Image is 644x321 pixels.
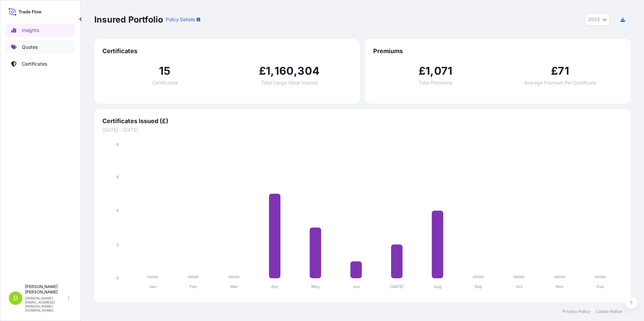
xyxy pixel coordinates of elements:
[166,16,195,23] p: Policy Details
[102,47,352,55] span: Certificates
[595,309,622,314] a: Cookie Notice
[149,284,156,289] tspan: Jan
[152,80,178,85] span: Certificates
[419,66,425,76] span: £
[271,284,279,289] tspan: Apr
[311,284,320,289] tspan: May
[430,66,434,76] span: ,
[22,61,47,67] p: Certificates
[551,66,558,76] span: £
[190,284,197,289] tspan: Feb
[6,57,75,71] a: Certificates
[373,47,622,55] span: Premiums
[22,44,38,50] p: Quotes
[230,284,238,289] tspan: Mar
[25,296,67,312] p: [PERSON_NAME][EMAIL_ADDRESS][PERSON_NAME][DOMAIN_NAME]
[266,66,270,76] span: 1
[597,284,604,289] tspan: Dec
[425,66,430,76] span: 1
[433,284,442,289] tspan: Aug
[116,142,119,147] tspan: 8
[419,80,452,85] span: Total Premiums
[585,13,610,26] button: Year Selector
[524,80,596,85] span: Average Premium Per Certificate
[261,80,318,85] span: Total Cargo Value Insured
[25,284,67,295] p: [PERSON_NAME] [PERSON_NAME]
[102,127,622,133] span: [DATE] - [DATE]
[294,66,297,76] span: ,
[22,27,39,34] p: Insights
[94,14,163,25] p: Insured Portfolio
[116,276,119,281] tspan: 0
[116,208,119,213] tspan: 4
[159,66,170,76] span: 15
[259,66,266,76] span: £
[353,284,360,289] tspan: Jun
[588,16,600,23] span: 2025
[6,24,75,37] a: Insights
[558,66,569,76] span: 71
[275,66,294,76] span: 160
[434,66,453,76] span: 071
[297,66,320,76] span: 304
[390,284,404,289] tspan: [DATE]
[6,40,75,54] a: Quotes
[475,284,482,289] tspan: Sep
[270,66,274,76] span: ,
[556,284,564,289] tspan: Nov
[116,242,119,247] tspan: 2
[13,295,18,301] span: D
[516,284,523,289] tspan: Oct
[102,117,622,125] span: Certificates Issued (£)
[116,174,119,179] tspan: 6
[562,309,590,314] a: Privacy Policy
